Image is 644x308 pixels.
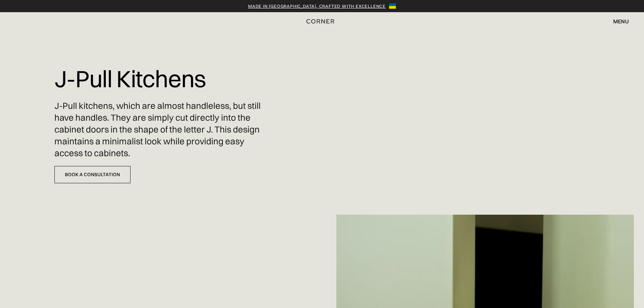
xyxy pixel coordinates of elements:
div: menu [613,19,629,24]
a: home [299,17,345,26]
a: Made in [GEOGRAPHIC_DATA], crafted with excellence [248,3,386,9]
p: J-Pull kitchens, which are almost handleless, but still have handles. They are simply cut directl... [54,100,264,159]
div: menu [606,16,629,27]
a: Book a Consultation [54,166,130,183]
h1: J-Pull Kitchens [54,61,206,97]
